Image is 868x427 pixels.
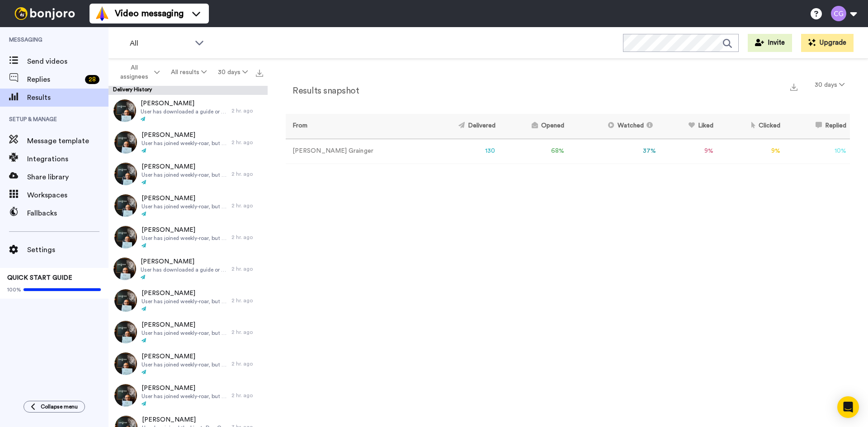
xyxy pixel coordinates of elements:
[231,170,263,178] div: 2 hr. ago
[108,253,268,285] a: [PERSON_NAME]User has downloaded a guide or filled out a form that is not Weekly Roar, 30 Days or...
[108,316,268,348] a: [PERSON_NAME]User has joined weekly-roar, but is not in Mighty Networks.2 hr. ago
[142,203,227,210] span: User has joined weekly-roar, but is not in Mighty Networks.
[231,297,263,304] div: 2 hr. ago
[110,60,165,85] button: All assignees
[27,190,108,201] span: Workspaces
[108,95,268,127] a: [PERSON_NAME]User has downloaded a guide or filled out a form that is not Weekly Roar, 30 Days or...
[108,348,268,380] a: [PERSON_NAME]User has joined weekly-roar, but is not in Mighty Networks.2 hr. ago
[130,38,190,49] span: All
[231,202,263,209] div: 2 hr. ago
[108,86,268,95] div: Delivery History
[27,56,108,67] span: Send videos
[141,99,227,108] span: [PERSON_NAME]
[142,162,227,171] span: [PERSON_NAME]
[27,154,108,164] span: Integrations
[7,286,21,293] span: 100%
[142,384,227,393] span: [PERSON_NAME]
[256,70,263,77] img: export.svg
[142,320,227,329] span: [PERSON_NAME]
[142,235,227,242] span: User has joined weekly-roar, but is not in Mighty Networks.
[114,384,137,407] img: 667de5dd-ff1b-4cd8-9697-e77b960c0b51-thumb.jpg
[108,190,268,221] a: [PERSON_NAME]User has joined weekly-roar, but is not in Mighty Networks.2 hr. ago
[141,108,227,115] span: User has downloaded a guide or filled out a form that is not Weekly Roar, 30 Days or Assessment, ...
[423,139,499,164] td: 130
[27,92,108,103] span: Results
[113,99,136,122] img: d9361420-bf4f-466e-99de-2ed4f3b0ad3a-thumb.jpg
[142,352,227,361] span: [PERSON_NAME]
[7,275,72,281] span: QUICK START GUIDE
[142,140,227,147] span: User has joined weekly-roar, but is not in Mighty Networks.
[41,403,78,410] span: Collapse menu
[231,107,263,114] div: 2 hr. ago
[784,114,850,139] th: Replied
[142,289,227,298] span: [PERSON_NAME]
[27,208,108,219] span: Fallbacks
[231,139,263,146] div: 2 hr. ago
[114,194,137,217] img: 5cae9798-beab-407c-a1a2-cc76a69f3d71-thumb.jpg
[286,86,359,96] h2: Results snapshot
[27,244,108,255] span: Settings
[114,289,137,312] img: 80e7f8a6-dae9-4818-b77b-bbdb93a4196b-thumb.jpg
[423,114,499,139] th: Delivered
[108,285,268,316] a: [PERSON_NAME]User has joined weekly-roar, but is not in Mighty Networks.2 hr. ago
[27,172,108,183] span: Share library
[286,114,423,139] th: From
[837,396,859,418] div: Open Intercom Messenger
[114,163,137,185] img: 1d7d2348-f127-4fc8-899c-9a156c3192d5-thumb.jpg
[253,66,266,79] button: Export all results that match these filters now.
[790,84,797,91] img: export.svg
[801,34,854,52] button: Upgrade
[27,74,81,85] span: Replies
[499,114,568,139] th: Opened
[717,139,784,164] td: 9 %
[116,63,152,81] span: All assignees
[115,7,184,20] span: Video messaging
[142,329,227,337] span: User has joined weekly-roar, but is not in Mighty Networks.
[113,258,136,280] img: eaa5a069-4179-47f6-9182-d9f0bafc1339-thumb.jpg
[784,139,850,164] td: 10 %
[231,392,263,399] div: 2 hr. ago
[11,7,79,20] img: bj-logo-header-white.svg
[142,171,227,178] span: User has joined weekly-roar, but is not in Mighty Networks.
[165,64,212,80] button: All results
[499,139,568,164] td: 68 %
[141,266,227,273] span: User has downloaded a guide or filled out a form that is not Weekly Roar, 30 Days or Assessment, ...
[108,127,268,158] a: [PERSON_NAME]User has joined weekly-roar, but is not in Mighty Networks.2 hr. ago
[142,361,227,368] span: User has joined weekly-roar, but is not in Mighty Networks.
[95,6,109,21] img: vm-color.svg
[142,194,227,203] span: [PERSON_NAME]
[141,257,227,266] span: [PERSON_NAME]
[24,401,85,413] button: Collapse menu
[231,265,263,272] div: 2 hr. ago
[568,139,660,164] td: 37 %
[660,139,717,164] td: 9 %
[142,393,227,400] span: User has joined weekly-roar, but is not in Mighty Networks.
[85,75,99,84] div: 28
[114,321,137,343] img: 6ff6fcea-2e74-4a3e-b0b9-9d0bbea405b5-thumb.jpg
[142,298,227,305] span: User has joined weekly-roar, but is not in Mighty Networks.
[142,131,227,140] span: [PERSON_NAME]
[108,221,268,253] a: [PERSON_NAME]User has joined weekly-roar, but is not in Mighty Networks.2 hr. ago
[114,352,137,375] img: d97811d8-9b09-4ac4-aa26-e475900b8483-thumb.jpg
[212,64,253,80] button: 30 days
[142,225,227,235] span: [PERSON_NAME]
[286,139,423,164] td: [PERSON_NAME] Grainger
[568,114,660,139] th: Watched
[231,328,263,336] div: 2 hr. ago
[114,226,137,249] img: 3c82e0bf-a14c-4043-8f27-d18ebccf9dc1-thumb.jpg
[717,114,784,139] th: Clicked
[108,380,268,411] a: [PERSON_NAME]User has joined weekly-roar, but is not in Mighty Networks.2 hr. ago
[142,415,227,424] span: [PERSON_NAME]
[27,136,108,146] span: Message template
[788,80,800,93] button: Export a summary of each team member’s results that match this filter now.
[660,114,717,139] th: Liked
[231,234,263,241] div: 2 hr. ago
[748,34,792,52] button: Invite
[114,131,137,154] img: 1217bf9b-64d1-4d97-a1e2-c688da8ddceb-thumb.jpg
[231,360,263,367] div: 2 hr. ago
[108,158,268,190] a: [PERSON_NAME]User has joined weekly-roar, but is not in Mighty Networks.2 hr. ago
[809,77,850,93] button: 30 days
